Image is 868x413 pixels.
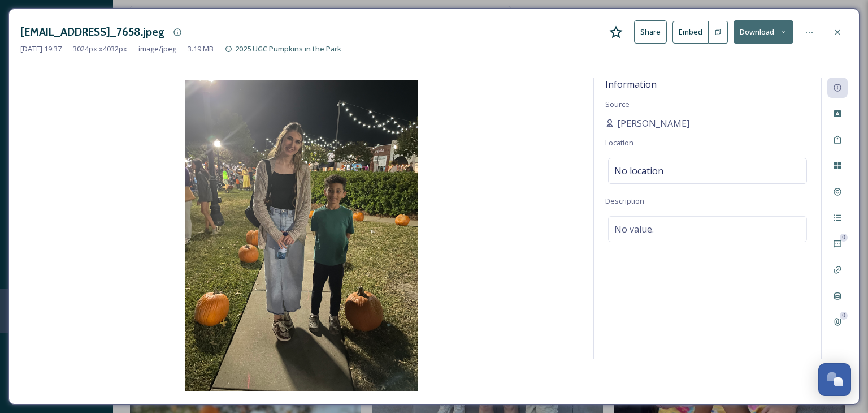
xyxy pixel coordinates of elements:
div: 0 [840,312,848,320]
button: Download [734,20,793,44]
img: Jessica_brady05%40yahoo.com-IMG_7658.jpeg [20,80,582,391]
h3: [EMAIL_ADDRESS]_7658.jpeg [20,24,164,40]
button: Embed [672,21,709,44]
span: No value. [614,222,654,236]
button: Open Chat [818,363,851,396]
span: Source [605,99,630,109]
span: No location [614,164,663,178]
span: Location [605,137,633,148]
span: [PERSON_NAME] [617,117,689,130]
span: [DATE] 19:37 [20,44,62,54]
span: Description [605,196,644,206]
span: image/jpeg [138,44,176,54]
div: 0 [840,234,848,242]
span: 2025 UGC Pumpkins in the Park [235,44,341,54]
span: Information [605,78,657,91]
span: 3.19 MB [188,44,214,54]
button: Share [634,20,667,44]
span: 3024 px x 4032 px [73,44,127,54]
